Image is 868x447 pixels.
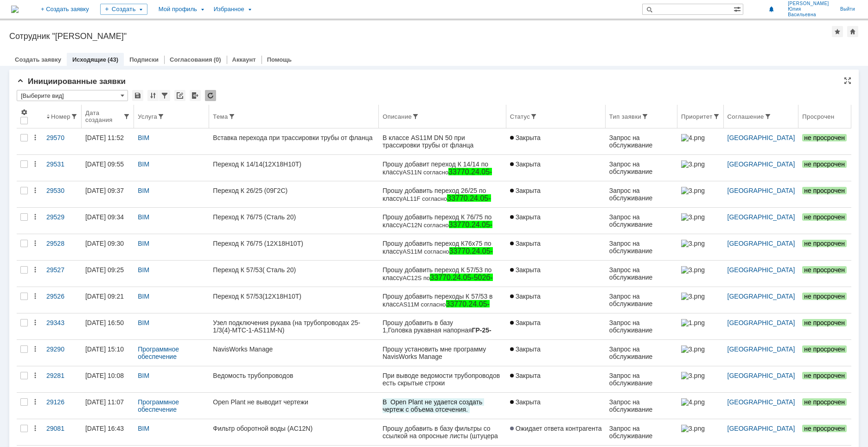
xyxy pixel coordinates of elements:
a: 3.png [677,208,724,234]
img: 3.png [681,240,704,247]
a: 29343 [43,313,82,339]
div: 29529 [46,213,78,221]
a: Open Plant не выводит чертежи [209,393,379,419]
a: 3.png [677,419,724,445]
span: Ожидает ответа контрагента [510,425,602,432]
span: AС12 [20,8,35,15]
div: Запрос на обслуживание [609,240,674,255]
div: Сохранить вид [132,90,143,101]
img: 3.png [681,372,704,379]
a: BIM [138,266,149,274]
th: Тип заявки [606,105,677,128]
div: 29530 [46,187,78,194]
span: Закрыта [510,187,541,194]
span: Юлия [788,6,829,12]
a: Программное обеспечение [138,345,181,360]
th: Услуга [134,105,209,128]
a: [DATE] 09:21 [82,287,134,313]
div: 29527 [46,266,78,274]
a: Переход К 14/14(12Х18Н10Т) [209,155,379,181]
div: [DATE] 10:08 [85,372,124,379]
div: Запрос на обслуживание [609,319,674,334]
img: 4.png [681,398,704,406]
span: не просрочен [802,266,847,274]
a: Запрос на обслуживание [606,234,677,260]
div: Переход К 76/75 (12Х18Н10Т) [213,240,375,247]
a: 3.png [677,234,724,260]
div: 29281 [46,372,78,379]
a: Запрос на обслуживание [606,313,677,339]
span: Быстрая фильтрация по атрибуту [157,113,165,120]
a: Запрос на обслуживание [606,419,677,445]
a: [DATE] 09:34 [82,208,134,234]
a: Переход К 57/53(12Х18Н10Т) [209,287,379,313]
div: (0) [214,56,221,63]
div: [DATE] 16:50 [85,319,124,326]
span: Быстрая фильтрация по атрибуту [641,113,649,120]
span: не просрочен [802,425,847,432]
a: Закрыта [506,366,606,392]
a: BIM [138,160,149,168]
div: Просрочен [802,113,834,120]
a: 29528 [43,234,82,260]
div: [DATE] 15:10 [85,345,124,353]
span: Закрыта [510,213,541,221]
img: 3.png [681,345,704,353]
a: Фильтр оборотной воды (AC12N) [209,419,379,445]
div: Фильтрация... [159,90,170,101]
a: 29570 [43,128,82,154]
a: Закрыта [506,128,606,154]
div: Обновлять список [205,90,216,101]
a: Создать заявку [15,56,61,63]
div: Запрос на обслуживание [609,425,674,440]
a: [GEOGRAPHIC_DATA] [728,425,795,432]
a: Запрос на обслуживание [606,128,677,154]
div: [DATE] 09:37 [85,187,124,194]
a: [DATE] 09:37 [82,181,134,207]
div: Добавить в избранное [832,26,843,37]
span: 1 [28,8,32,15]
div: Запрос на обслуживание [609,398,674,413]
span: Закрыта [510,319,541,326]
div: Запрос на обслуживание [609,345,674,360]
div: Соглашение [728,113,764,120]
a: 29527 [43,261,82,287]
span: Расширенный поиск [734,4,743,13]
a: 3.png [677,155,724,181]
div: Вставка перехода при трассировки трубы от фланца [213,134,375,141]
div: Скопировать ссылку на список [174,90,185,101]
span: Закрыта [510,345,541,353]
a: BIM [138,293,149,300]
span: A [20,8,24,15]
a: Узел подключения рукава (на трубопроводах 25-1/3(4)-МТС-1-AS11M-N) [209,313,379,339]
a: 4.png [677,393,724,419]
span: Быстрая фильтрация по атрибуту [764,113,772,120]
img: 3.png [681,213,704,221]
div: 29081 [46,425,78,432]
span: Васильевна [788,12,829,18]
div: Запрос на обслуживание [609,372,674,387]
span: СППК4Р 150-16 (17с6нж) [27,21,103,28]
div: Сортировка... [147,90,159,101]
span: не просрочен [802,345,847,353]
a: [DATE] 11:52 [82,128,134,154]
a: BIM [138,187,149,194]
span: не просрочен [802,160,847,168]
a: не просрочен [798,313,851,339]
a: BIM [138,319,149,326]
div: 29526 [46,293,78,300]
div: Тип заявки [609,113,641,120]
div: Описание [383,113,412,120]
a: Запрос на обслуживание [606,340,677,366]
a: 29081 [43,419,82,445]
span: не просрочен [802,134,847,141]
a: BIM [138,134,149,141]
a: [DATE] 09:25 [82,261,134,287]
a: не просрочен [798,128,851,154]
a: Помощь [267,56,292,63]
a: [GEOGRAPHIC_DATA] [728,345,795,353]
div: Тема [213,113,228,120]
img: logo [11,6,19,13]
div: Действия [32,213,39,221]
span: не просрочен [802,213,847,221]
